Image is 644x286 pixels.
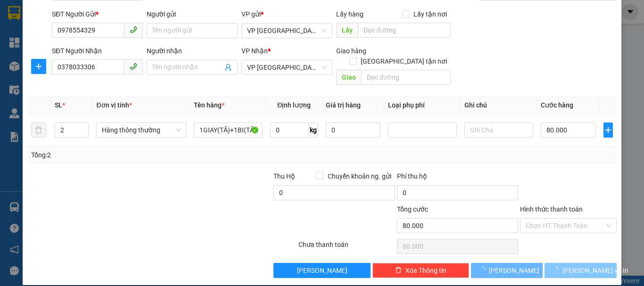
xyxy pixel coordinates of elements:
[297,265,347,276] span: [PERSON_NAME]
[395,267,402,274] span: delete
[12,68,140,100] b: GỬI : VP [GEOGRAPHIC_DATA]
[273,172,295,180] span: Thu Hộ
[194,101,224,109] span: Tên hàng
[357,56,451,66] span: [GEOGRAPHIC_DATA] tận nơi
[326,101,361,109] span: Giá trị hàng
[52,46,143,56] div: SĐT Người Nhận
[545,263,617,278] button: [PERSON_NAME] và In
[247,60,327,74] span: VP Hà Đông
[326,123,381,138] input: 0
[130,63,137,70] span: phone
[241,9,332,19] div: VP gửi
[96,101,132,109] span: Đơn vị tính
[461,96,537,114] th: Ghi chú
[397,171,518,185] div: Phí thu hộ
[88,23,394,35] li: Cổ Đạm, xã [GEOGRAPHIC_DATA], [GEOGRAPHIC_DATA]
[130,26,137,33] span: phone
[52,9,143,19] div: SĐT Người Gửi
[241,47,268,55] span: VP Nhận
[31,150,249,160] div: Tổng: 2
[277,101,311,109] span: Định lượng
[479,267,489,273] span: loading
[194,123,263,138] input: VD: Bàn, Ghế
[297,239,396,256] div: Chưa thanh toán
[336,10,363,18] span: Lấy hàng
[384,96,461,114] th: Loại phụ phí
[32,63,46,70] span: plus
[224,64,232,71] span: user-add
[562,265,628,276] span: [PERSON_NAME] và In
[247,24,327,38] span: VP Bình Lộc
[358,23,451,38] input: Dọc đường
[520,205,583,213] label: Hình thức thanh toán
[31,123,46,138] button: delete
[147,46,238,56] div: Người nhận
[541,101,573,109] span: Cước hàng
[464,123,533,138] input: Ghi Chú
[55,101,62,109] span: SL
[489,265,539,276] span: [PERSON_NAME]
[31,59,46,74] button: plus
[336,23,358,38] span: Lấy
[88,35,394,47] li: Hotline: 1900252555
[102,123,180,137] span: Hàng thông thường
[361,70,451,85] input: Dọc đường
[405,265,446,276] span: Xóa Thông tin
[471,263,543,278] button: [PERSON_NAME]
[552,267,562,273] span: loading
[309,123,318,138] span: kg
[273,263,370,278] button: [PERSON_NAME]
[372,263,469,278] button: deleteXóa Thông tin
[604,126,612,134] span: plus
[397,205,428,213] span: Tổng cước
[147,9,238,19] div: Người gửi
[336,47,366,55] span: Giao hàng
[324,171,395,181] span: Chuyển khoản ng. gửi
[603,123,613,138] button: plus
[12,12,59,59] img: logo.jpg
[336,70,361,85] span: Giao
[410,9,451,19] span: Lấy tận nơi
